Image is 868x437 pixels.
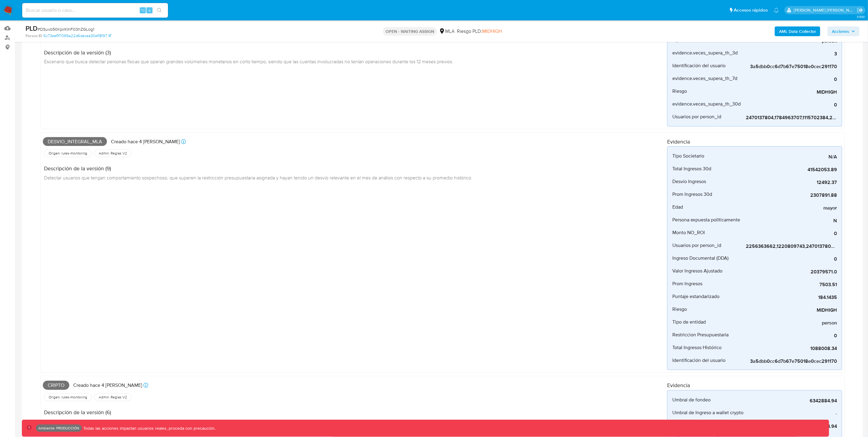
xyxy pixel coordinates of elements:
p: Creado hace 4 [PERSON_NAME] [111,138,180,145]
span: s [149,7,150,13]
p: Todas las acciones impactan usuarios reales, proceda con precaución. [82,425,215,431]
span: Origen: rules-monitoring [48,151,88,156]
span: Detección de usuarios que tengan ingresos y/o egresos totales elevados contra usuarios de wallet ... [44,418,263,425]
span: # DSuvb50KpirKIhF03hZGLog1 [38,26,94,32]
a: 5c73eef1f7099a22d6decea30ef18197 [43,33,111,39]
div: MLA [439,28,455,35]
span: Cripto [43,381,69,390]
p: leidy.martinez@mercadolibre.com.co [794,7,855,13]
span: Riesgo PLD: [457,28,502,35]
h4: Descripción de la versión (9) [44,165,471,172]
input: Buscar usuario o caso... [22,6,168,14]
h4: Descripción de la versión (3) [44,49,453,56]
span: Detectar usuarios que tengan comportamiento sospechoso, que superen la restricción presupuestaria... [44,174,471,181]
a: Salir [857,7,863,13]
span: 3.158.1 [857,14,865,19]
span: MIDHIGH [482,28,502,35]
span: Desvio_integral_mla [43,137,107,146]
span: Accesos rápidos [734,7,768,13]
span: Admin. Reglas V2 [98,395,128,400]
p: Creado hace 4 [PERSON_NAME] [73,382,142,389]
button: search-icon [153,6,166,15]
button: Acciones [828,26,859,36]
h4: Descripción de la versión (6) [44,409,263,416]
span: Origen: rules-monitoring [48,395,88,400]
b: AML Data Collector [779,26,816,36]
span: Admin. Reglas V2 [98,151,128,156]
b: Person ID [26,33,42,39]
span: ⌥ [140,7,145,13]
span: Escenario que busca detectar personas físicas que operan grandes volúmenes monetarios en corto ti... [44,58,453,65]
span: Acciones [832,26,849,36]
p: Ambiente: PRODUCCIÓN [38,427,79,429]
button: AML Data Collector [775,26,820,36]
b: PLD [26,23,38,33]
p: OPEN - WAITING ASSIGN [383,27,437,36]
a: Notificaciones [774,8,779,13]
